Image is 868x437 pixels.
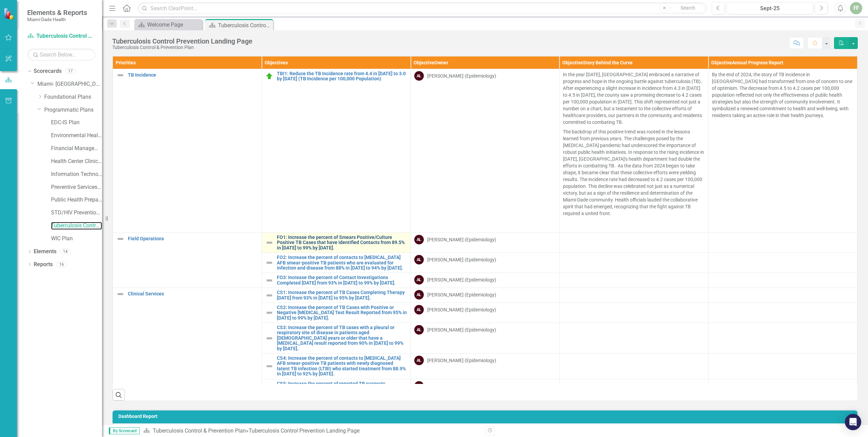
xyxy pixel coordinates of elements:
a: CS4: Increase the percent of contacts to [MEDICAL_DATA] AFB smear-positive TB patients with newly... [277,356,407,377]
td: Double-Click to Edit [560,253,708,273]
td: Double-Click to Edit [708,69,857,233]
td: Double-Click to Edit Right Click for Context Menu [262,303,411,323]
td: Double-Click to Edit Right Click for Context Menu [262,253,411,273]
td: Double-Click to Edit [560,69,708,233]
td: Double-Click to Edit [708,273,857,288]
td: Double-Click to Edit [708,354,857,379]
div: [PERSON_NAME] (Epidemiology) [427,326,496,333]
td: Double-Click to Edit [560,233,708,253]
a: STD/HIV Prevention and Control Plan [51,209,102,217]
td: Double-Click to Edit [708,303,857,323]
td: Double-Click to Edit [560,273,708,288]
td: Double-Click to Edit Right Click for Context Menu [262,233,411,253]
div: AL [414,290,424,300]
td: Double-Click to Edit [708,323,857,354]
img: Not Defined [116,71,124,79]
td: Double-Click to Edit [560,288,708,303]
td: Double-Click to Edit [708,379,857,399]
a: TB Incidence [128,72,258,78]
p: The backdrop of this positive trend was rooted in the lessons learned from previous years. The ch... [563,127,705,230]
img: Not Defined [265,309,273,317]
div: Tuberculosis Control & Prevention Plan [112,45,252,50]
input: Search Below... [27,49,95,61]
div: Open Intercom Messenger [845,414,861,430]
a: Health Center Clinical Admin Support Plan [51,158,102,165]
img: Not Defined [265,291,273,300]
button: Sept-25 [727,2,813,14]
td: Double-Click to Edit Right Click for Context Menu [262,288,411,303]
a: Foundational Plans [44,93,102,101]
img: Not Defined [265,362,273,370]
td: Double-Click to Edit [708,233,857,253]
td: Double-Click to Edit [560,323,708,354]
div: Tuberculosis Control Prevention Landing Page [218,21,271,30]
div: Welcome Page [147,20,201,29]
div: [PERSON_NAME] (Epidemiology) [427,383,496,389]
a: CS3: Increase the percent of TB cases with a pleural or respiratory site of disease in patients a... [277,325,407,351]
h3: Dashboard Report [118,414,854,419]
span: Search [681,5,695,11]
input: Search ClearPoint... [138,2,707,14]
div: [PERSON_NAME] (Epidemiology) [427,291,496,298]
a: Tuberculosis Control & Prevention Plan [27,32,95,40]
span: Elements & Reports [27,9,87,17]
p: In the year [DATE], [GEOGRAPHIC_DATA] embraced a narrative of progress and hope in the ongoing ba... [563,71,705,127]
td: Double-Click to Edit Right Click for Context Menu [113,69,262,233]
a: Field Operations [128,236,258,241]
a: Information Technology Plan [51,171,102,178]
a: Financial Management Plan [51,145,102,152]
a: Environmental Health Plan [51,132,102,140]
div: 16 [56,261,67,267]
span: By Scorecard [109,427,140,434]
div: AL [414,356,424,365]
small: Miami-Dade Health [27,17,87,22]
div: AL [414,71,424,81]
td: Double-Click to Edit [560,354,708,379]
a: Miami- [GEOGRAPHIC_DATA] [37,80,102,88]
td: Double-Click to Edit Right Click for Context Menu [262,323,411,354]
img: Not Defined [116,290,124,298]
td: Double-Click to Edit Right Click for Context Menu [262,273,411,288]
a: Clinical Services [128,291,258,296]
td: Double-Click to Edit Right Click for Context Menu [262,69,411,233]
p: By the end of 2024, the story of TB incidence in [GEOGRAPHIC_DATA] had transformed from one of co... [712,71,854,119]
a: Reports [34,261,53,269]
a: Elements [34,248,56,256]
td: Double-Click to Edit [560,379,708,399]
button: FF [850,2,862,14]
a: TBI1: Reduce the TB Incidence rate from 4.4 in [DATE] to 3.0 by [DATE] (TB Incidence per 100,000 ... [277,71,407,82]
div: AL [414,255,424,264]
div: Tuberculosis Control Prevention Landing Page [112,37,252,45]
td: Double-Click to Edit [708,288,857,303]
div: [PERSON_NAME] (Epidemiology) [427,306,496,313]
img: On Track [265,72,273,80]
a: WIC Plan [51,235,102,243]
td: Double-Click to Edit Right Click for Context Menu [113,288,262,399]
div: [PERSON_NAME] (Epidemiology) [427,256,496,263]
img: Not Defined [265,334,273,342]
div: Tuberculosis Control Prevention Landing Page [249,427,360,434]
td: Double-Click to Edit Right Click for Context Menu [262,354,411,379]
div: 14 [60,249,71,255]
a: Public Health Preparedness Plan [51,196,102,204]
td: Double-Click to Edit Right Click for Context Menu [262,379,411,399]
img: Not Defined [265,259,273,267]
div: AL [414,305,424,314]
td: Double-Click to Edit [560,303,708,323]
img: Not Defined [265,239,273,247]
div: AL [414,235,424,244]
div: AL [414,381,424,391]
a: CS2: Increase the percent of TB Cases with Positive or Negative [MEDICAL_DATA] Test Result Report... [277,305,407,321]
a: Tuberculosis Control & Prevention Plan [51,222,102,230]
img: Not Defined [116,235,124,243]
a: CS1: Increase the percent of TB Cases Completing Therapy [DATE] from 93% in [DATE] to 95% by [DATE]. [277,290,407,301]
button: Search [671,3,705,13]
td: Double-Click to Edit Right Click for Context Menu [113,233,262,288]
div: [PERSON_NAME] (Epidemiology) [427,236,496,243]
img: Not Defined [265,276,273,285]
div: AL [414,325,424,335]
a: EDC-IS Plan [51,119,102,127]
a: FO1: Increase the percent of Smears Positive/Culture Positive TB Cases that have identified Conta... [277,235,407,250]
a: Tuberculosis Control & Prevention Plan [153,427,246,434]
